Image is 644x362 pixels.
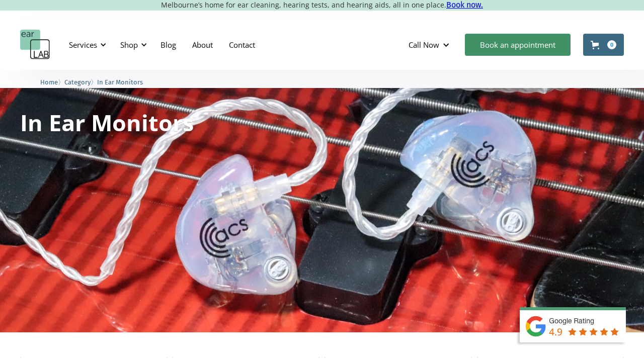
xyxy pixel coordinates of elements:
[400,30,460,60] div: Call Now
[64,77,91,86] a: Category
[607,40,616,49] div: 0
[97,77,143,86] a: In Ear Monitors
[69,40,97,50] div: Services
[120,40,138,50] div: Shop
[184,30,221,59] a: About
[20,111,194,134] h1: In Ear Monitors
[409,40,439,50] div: Call Now
[20,30,50,60] a: home
[465,34,571,56] a: Book an appointment
[64,78,91,86] span: Category
[40,78,58,86] span: Home
[583,34,624,56] a: Open cart
[40,77,64,87] li: 〉
[152,30,184,59] a: Blog
[63,30,109,60] div: Services
[114,30,150,60] div: Shop
[40,77,58,86] a: Home
[221,30,263,59] a: Contact
[64,77,97,87] li: 〉
[97,78,143,86] span: In Ear Monitors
